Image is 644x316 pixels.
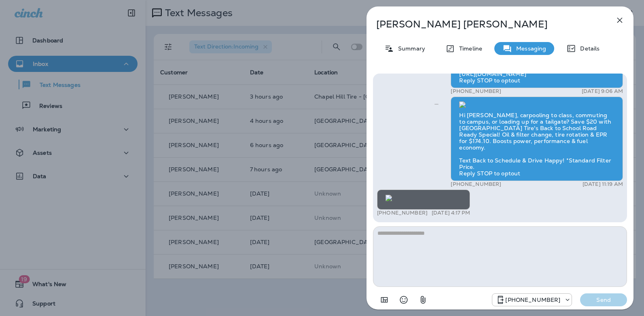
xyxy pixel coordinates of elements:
img: twilio-download [386,195,392,201]
p: [PHONE_NUMBER] [451,88,501,95]
p: [DATE] 11:19 AM [583,181,623,187]
p: Details [576,45,600,52]
p: Messaging [512,45,546,52]
button: Add in a premade template [376,292,392,308]
p: [PHONE_NUMBER] [377,210,428,216]
p: Timeline [455,45,482,52]
img: twilio-download [459,101,466,108]
p: [PERSON_NAME] [PERSON_NAME] [376,19,597,30]
div: Hi [PERSON_NAME], carpooling to class, commuting to campus, or loading up for a tailgate? Save $2... [451,97,623,181]
p: Summary [394,45,425,52]
p: [PHONE_NUMBER] [451,181,501,187]
p: [PHONE_NUMBER] [505,297,560,303]
div: +1 (984) 409-9300 [492,295,572,305]
p: [DATE] 4:17 PM [432,210,470,216]
p: [DATE] 9:06 AM [582,88,623,95]
span: Sent [434,100,439,107]
button: Select an emoji [396,292,412,308]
